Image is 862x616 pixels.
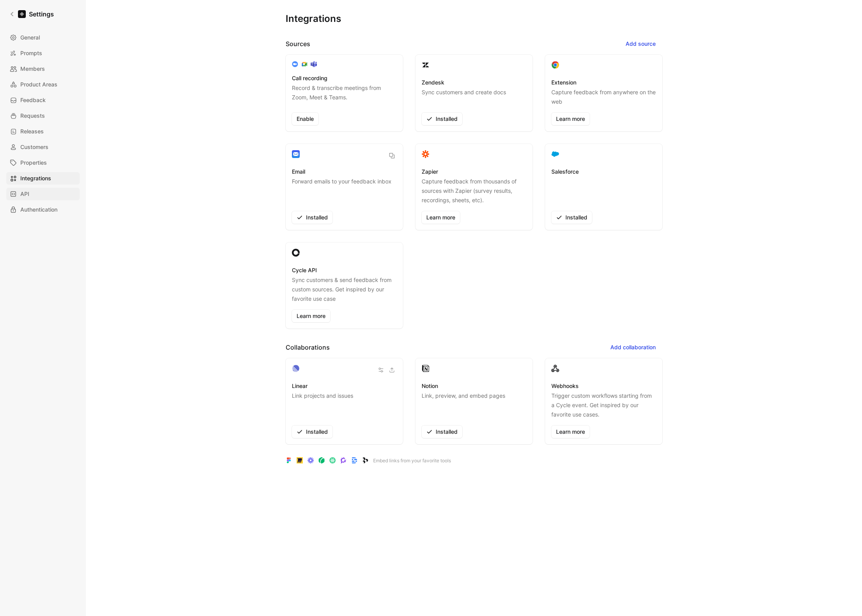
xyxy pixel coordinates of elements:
[426,114,458,124] span: Installed
[422,167,438,176] h3: Zapier
[551,167,579,176] h3: Salesforce
[6,47,80,59] a: Prompts
[422,391,505,419] p: Link, preview, and embed pages
[551,78,576,87] h3: Extension
[292,113,318,125] button: Enable
[604,341,662,354] button: Add collaboration
[297,213,328,222] span: Installed
[556,213,587,222] span: Installed
[20,127,44,136] span: Releases
[6,188,80,200] a: API
[292,177,392,205] p: Forward emails to your feedback inbox
[20,111,45,120] span: Requests
[292,167,305,176] h3: Email
[426,427,458,436] span: Installed
[6,78,80,91] a: Product Areas
[297,114,314,124] span: Enable
[422,113,462,125] button: Installed
[619,38,662,50] button: Add source
[292,310,330,322] a: Learn more
[292,266,317,275] h3: Cycle API
[422,381,438,391] h3: Notion
[20,64,45,74] span: Members
[6,31,80,44] a: General
[20,205,57,214] span: Authentication
[422,177,526,205] p: Capture feedback from thousands of sources with Zapier (survey results, recordings, sheets, etc).
[297,427,328,436] span: Installed
[422,88,506,106] p: Sync customers and create docs
[292,83,397,106] p: Record & transcribe meetings from Zoom, Meet & Teams.
[6,172,80,185] a: Integrations
[20,142,48,152] span: Customers
[551,113,590,125] a: Learn more
[20,158,47,167] span: Properties
[292,275,397,304] p: Sync customers & send feedback from custom sources. Get inspired by our favorite use case
[20,174,51,183] span: Integrations
[292,426,333,438] button: Installed
[551,426,590,438] a: Learn more
[6,110,80,122] a: Requests
[20,48,42,58] span: Prompts
[373,457,451,465] p: Embed links from your favorite tools
[20,189,29,199] span: API
[286,39,310,48] h2: Sources
[6,6,57,22] a: Settings
[6,156,80,169] a: Properties
[6,94,80,106] a: Feedback
[292,391,353,419] p: Link projects and issues
[20,33,40,42] span: General
[6,63,80,75] a: Members
[422,211,460,224] a: Learn more
[6,203,80,216] a: Authentication
[286,343,330,352] h2: Collaborations
[551,391,656,419] p: Trigger custom workflows starting from a Cycle event. Get inspired by our favorite use cases.
[551,211,592,224] button: Installed
[20,95,46,105] span: Feedback
[610,343,656,352] span: Add collaboration
[292,211,333,224] button: Installed
[6,141,80,153] a: Customers
[551,381,579,391] h3: Webhooks
[422,426,462,438] button: Installed
[29,9,54,19] h1: Settings
[551,88,656,106] p: Capture feedback from anywhere on the web
[422,78,444,87] h3: Zendesk
[286,13,341,25] h1: Integrations
[6,125,80,138] a: Releases
[292,74,327,83] h3: Call recording
[20,80,57,89] span: Product Areas
[626,39,656,48] span: Add source
[292,381,308,391] h3: Linear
